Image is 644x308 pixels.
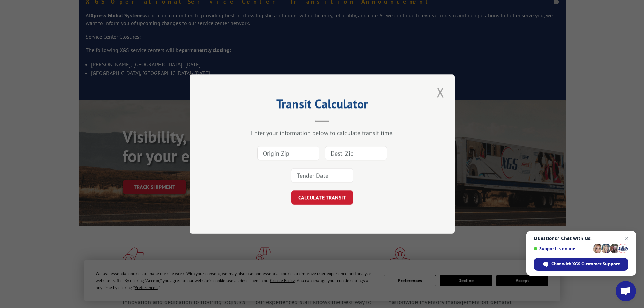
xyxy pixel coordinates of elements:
[534,246,591,251] span: Support is online
[223,129,421,137] div: Enter your information below to calculate transit time.
[291,190,353,205] button: CALCULATE TRANSIT
[291,168,353,183] input: Tender Date
[551,261,620,267] span: Chat with XGS Customer Support
[435,83,446,101] button: Close modal
[223,99,421,112] h2: Transit Calculator
[325,146,387,160] input: Dest. Zip
[534,258,628,271] span: Chat with XGS Customer Support
[257,146,319,160] input: Origin Zip
[616,281,636,301] a: Open chat
[534,236,628,241] span: Questions? Chat with us!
